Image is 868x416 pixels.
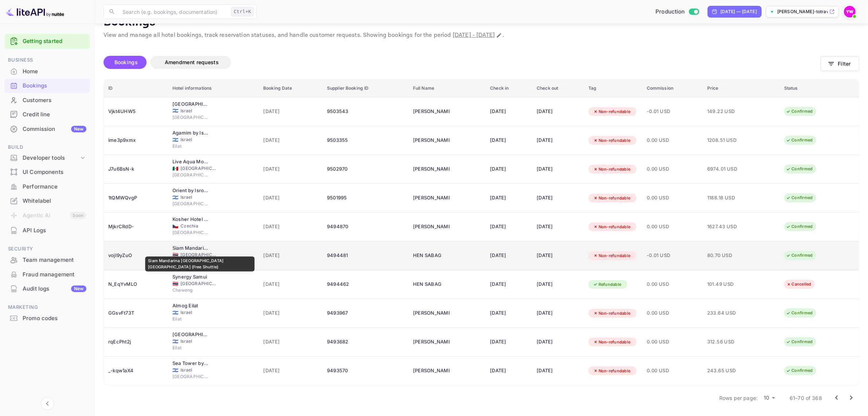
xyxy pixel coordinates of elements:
[23,125,86,133] div: Commission
[413,365,449,377] div: ALBERTO BATIKOFF
[108,163,164,175] div: J7u6BsN-k
[23,226,86,235] div: API Logs
[4,79,90,92] a: Bookings
[180,108,217,114] span: Israel
[172,368,178,373] span: Israel
[118,4,228,19] input: Search (e.g. bookings, documentation)
[23,67,86,76] div: Home
[327,163,404,175] div: 9502970
[647,252,698,260] span: -0.01 USD
[172,172,209,178] span: [GEOGRAPHIC_DATA]
[180,252,217,258] span: [GEOGRAPHIC_DATA]
[707,108,744,116] span: 149.22 USD
[4,268,90,281] a: Fraud management
[172,373,209,380] span: [GEOGRAPHIC_DATA]
[647,194,698,202] span: 0.00 USD
[4,223,90,237] a: API Logs
[4,194,90,207] a: Whitelabel
[647,223,698,231] span: 0.00 USD
[413,163,449,175] div: LEONEL CRUZ
[327,221,404,233] div: 9494870
[263,108,318,116] span: [DATE]
[108,307,164,319] div: GGsvFt73T
[781,337,817,346] div: Confirmed
[588,280,626,289] div: Refundable
[108,192,164,204] div: 1tQMWQvgP
[490,307,528,319] div: [DATE]
[263,338,318,346] span: [DATE]
[172,216,209,223] div: Kosher Hotel KING DAVID Prague
[584,79,642,97] th: Tag
[165,59,219,65] span: Amendment requests
[4,194,90,208] div: Whitelabel
[4,122,90,136] div: CommissionNew
[413,250,449,261] div: HEN SABAG
[781,193,817,202] div: Confirmed
[263,136,318,144] span: [DATE]
[172,114,209,121] span: [GEOGRAPHIC_DATA]
[327,135,404,146] div: 9503355
[4,122,90,136] a: CommissionNew
[4,282,90,295] a: Audit logsNew
[172,281,178,286] span: Thailand
[782,280,816,289] div: Cancelled
[647,367,698,375] span: 0.00 USD
[4,253,90,267] a: Team management
[537,221,580,233] div: [DATE]
[108,365,164,377] div: _-kqw1aX4
[781,308,817,318] div: Confirmed
[4,93,90,107] a: Customers
[23,285,86,293] div: Audit logs
[4,180,90,193] a: Performance
[23,37,86,46] a: Getting started
[413,307,449,319] div: ELAD GONEN
[4,311,90,326] div: Promo codes
[172,245,209,252] div: Siam Mandarina Bangkok Suvarnabhumi Airport Hotel (Free Shuttle)
[172,331,209,338] div: Adi Hotel
[642,79,703,97] th: Commission
[781,164,817,174] div: Confirmed
[781,107,817,116] div: Confirmed
[537,365,580,377] div: [DATE]
[263,223,318,231] span: [DATE]
[588,309,635,318] div: Non-refundable
[409,79,486,97] th: Full Name
[172,273,209,281] div: Synergy Samui
[4,253,90,267] div: Team management
[413,336,449,348] div: MERAV SHIRAZI
[707,252,744,260] span: 80.70 USD
[172,339,178,344] span: Israel
[108,250,164,261] div: vojI9yZuO
[263,367,318,375] span: [DATE]
[104,56,821,69] div: account-settings tabs
[781,366,817,375] div: Confirmed
[781,251,817,260] div: Confirmed
[327,250,404,261] div: 9494481
[707,309,744,317] span: 233.64 USD
[829,390,844,405] button: Go to previous page
[537,307,580,319] div: [DATE]
[4,65,90,79] div: Home
[490,336,528,348] div: [DATE]
[172,143,209,149] span: Eilat
[760,393,778,403] div: 10
[4,311,90,325] a: Promo codes
[263,280,318,288] span: [DATE]
[23,168,86,176] div: UI Components
[821,56,859,71] button: Filter
[537,336,580,348] div: [DATE]
[490,135,528,146] div: [DATE]
[413,135,449,146] div: YOAV JACOBI
[790,394,822,402] p: 61–70 of 368
[4,180,90,194] div: Performance
[23,271,86,279] div: Fraud management
[707,165,744,173] span: 6974.01 USD
[4,223,90,238] div: API Logs
[588,251,635,260] div: Non-refundable
[537,279,580,290] div: [DATE]
[413,192,449,204] div: YOSEF SHEIN
[108,336,164,348] div: rqEcPht2j
[180,367,217,373] span: Israel
[413,221,449,233] div: SHACHAR SHTERN
[327,365,404,377] div: 9493570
